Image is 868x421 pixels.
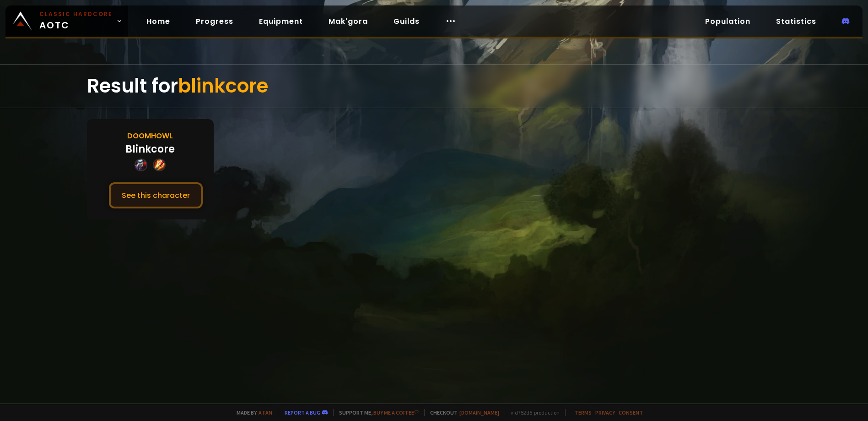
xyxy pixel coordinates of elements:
a: Privacy [595,409,615,416]
span: Support me, [333,409,419,416]
a: Statistics [769,12,824,31]
a: Classic HardcoreAOTC [5,5,128,37]
a: Terms [575,409,592,416]
div: Blinkcore [125,142,175,157]
span: v. d752d5 - production [505,409,560,416]
small: Classic Hardcore [39,10,113,18]
a: [DOMAIN_NAME] [459,409,499,416]
span: blinkcore [178,72,268,99]
a: Progress [189,12,241,31]
span: Made by [231,409,272,416]
a: Guilds [386,12,427,31]
a: Buy me a coffee [373,409,419,416]
a: Equipment [252,12,310,31]
div: Result for [87,65,782,108]
a: a fan [259,409,272,416]
a: Home [139,12,178,31]
a: Consent [619,409,643,416]
div: Doomhowl [127,130,173,142]
button: See this character [109,182,203,208]
a: Mak'gora [321,12,375,31]
span: AOTC [39,10,113,32]
span: Checkout [424,409,499,416]
a: Population [698,12,758,31]
a: Report a bug [285,409,320,416]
